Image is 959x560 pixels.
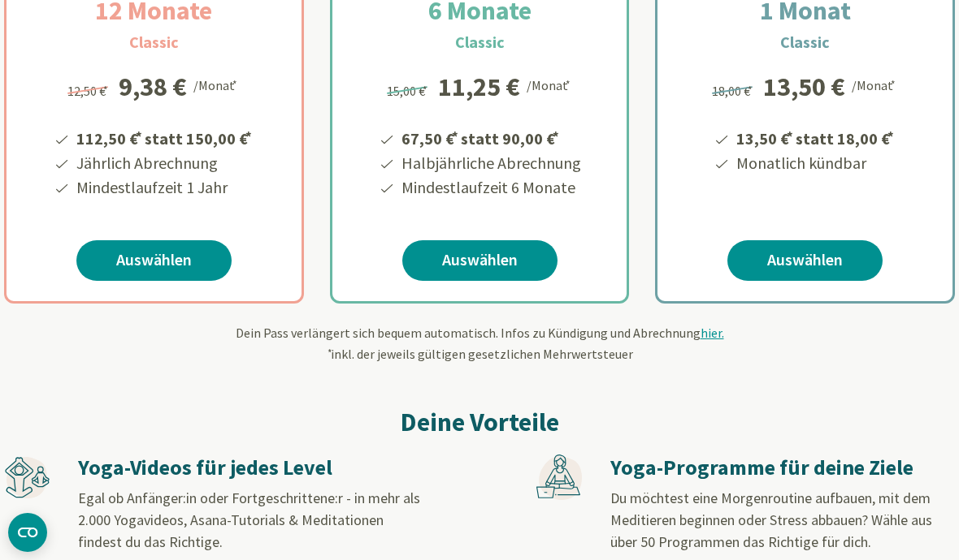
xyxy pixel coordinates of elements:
[119,74,187,100] div: 9,38 €
[402,240,558,281] a: Auswählen
[734,123,896,151] li: 13,50 € statt 18,00 €
[455,30,505,54] h3: Classic
[4,403,955,442] h2: Deine Vorteile
[8,513,47,552] button: CMP-Widget öffnen
[4,323,955,364] div: Dein Pass verlängert sich bequem automatisch. Infos zu Kündigung und Abrechnung
[74,123,254,151] li: 112,50 € statt 150,00 €
[74,175,254,200] li: Mindestlaufzeit 1 Jahr
[193,74,240,95] div: /Monat
[734,151,896,175] li: Monatlich kündbar
[399,175,581,200] li: Mindestlaufzeit 6 Monate
[780,30,830,54] h3: Classic
[610,489,932,551] span: Du möchtest eine Morgenroutine aufbauen, mit dem Meditieren beginnen oder Stress abbauen? Wähle a...
[610,454,953,481] h3: Yoga-Programme für deine Ziele
[387,83,430,99] span: 15,00 €
[78,454,421,481] h3: Yoga-Videos für jedes Level
[527,74,573,95] div: /Monat
[727,240,883,281] a: Auswählen
[67,83,111,99] span: 12,50 €
[399,123,581,151] li: 67,50 € statt 90,00 €
[76,240,232,281] a: Auswählen
[399,151,581,175] li: Halbjährliche Abrechnung
[763,74,845,100] div: 13,50 €
[852,74,898,95] div: /Monat
[701,325,724,341] span: hier.
[438,74,520,100] div: 11,25 €
[74,151,254,175] li: Jährlich Abrechnung
[326,346,633,362] span: inkl. der jeweils gültigen gesetzlichen Mehrwertsteuer
[78,489,420,551] span: Egal ob Anfänger:in oder Fortgeschrittene:r - in mehr als 2.000 Yogavideos, Asana-Tutorials & Med...
[712,83,755,99] span: 18,00 €
[129,30,179,54] h3: Classic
